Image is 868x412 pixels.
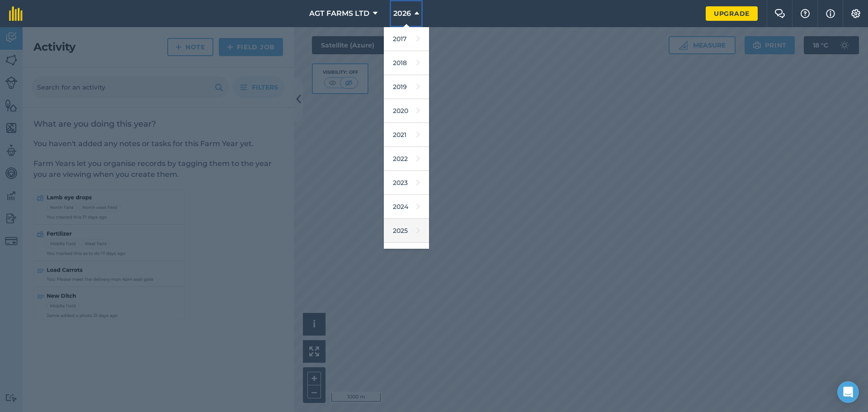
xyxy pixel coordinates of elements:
a: 2019 [384,75,429,99]
img: Two speech bubbles overlapping with the left bubble in the forefront [774,9,785,18]
a: 2021 [384,123,429,147]
img: A question mark icon [800,9,811,18]
a: 2017 [384,27,429,51]
span: 2026 [393,8,411,19]
a: 2018 [384,51,429,75]
a: Upgrade [706,6,758,21]
a: 2024 [384,195,429,219]
a: 2020 [384,99,429,123]
img: A cog icon [850,9,861,18]
div: Open Intercom Messenger [837,381,859,403]
img: svg+xml;base64,PHN2ZyB4bWxucz0iaHR0cDovL3d3dy53My5vcmcvMjAwMC9zdmciIHdpZHRoPSIxNyIgaGVpZ2h0PSIxNy... [826,8,835,19]
a: 2022 [384,147,429,171]
span: AGT FARMS LTD [309,8,369,19]
a: 2026 [384,243,429,267]
a: 2025 [384,219,429,243]
img: fieldmargin Logo [9,6,23,21]
a: 2023 [384,171,429,195]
